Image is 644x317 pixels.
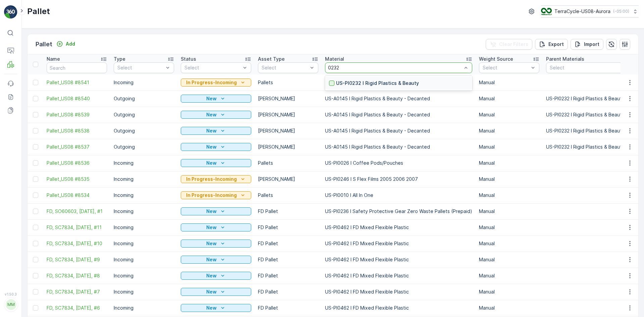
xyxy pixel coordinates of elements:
[479,144,539,150] p: Manual
[479,272,539,279] p: Manual
[47,192,107,199] a: Pallet_US08 #8534
[479,256,539,263] p: Manual
[479,127,539,134] p: Manual
[4,5,17,19] img: logo
[499,41,528,48] p: Clear Filters
[546,56,584,62] p: Parent Materials
[181,78,251,87] button: In Progress-Incoming
[584,41,599,48] p: Import
[206,111,217,118] p: New
[47,111,107,118] a: Pallet_US08 #8539
[258,56,285,62] p: Asset Type
[181,288,251,296] button: New
[47,224,107,231] a: FD, SC7834, 9/19/25, #11
[27,6,50,17] p: Pallet
[479,176,539,182] p: Manual
[6,154,36,160] span: Asset Type :
[47,144,107,150] a: Pallet_US08 #8537
[479,288,539,295] p: Manual
[47,176,107,182] a: Pallet_US08 #8535
[181,127,251,135] button: New
[479,160,539,166] p: Manual
[325,288,472,295] p: US-PI0462 I FD Mixed Flexible Plastic
[6,132,35,138] span: Net Weight :
[47,95,107,102] a: Pallet_US08 #8540
[206,160,217,166] p: New
[181,175,251,183] button: In Progress-Incoming
[296,6,347,14] p: FD, Mixed Paper, #7
[258,272,318,279] p: FD Pallet
[535,39,568,50] button: Export
[47,79,107,86] a: Pallet_US08 #8541
[206,224,217,231] p: New
[325,176,472,182] p: US-PI0246 I S Flex Films 2005 2006 2007
[47,127,107,134] a: Pallet_US08 #8538
[47,272,107,279] span: FD, SC7834, [DATE], #8
[6,143,38,149] span: Tare Weight :
[325,256,472,263] p: US-PI0462 I FD Mixed Flexible Plastic
[258,240,318,247] p: FD Pallet
[206,95,217,102] p: New
[325,56,344,62] p: Material
[47,256,107,263] a: FD, SC7834, 9/19/25, #9
[33,209,38,214] div: Toggle Row Selected
[181,143,251,151] button: New
[38,143,43,149] span: 35
[114,95,174,102] p: Outgoing
[181,207,251,215] button: New
[36,40,52,49] p: Pallet
[541,8,552,15] img: image_ci7OI47.png
[33,241,38,246] div: Toggle Row Selected
[6,121,39,127] span: Total Weight :
[33,225,38,230] div: Toggle Row Selected
[114,127,174,134] p: Outgoing
[47,256,107,263] span: FD, SC7834, [DATE], #9
[206,305,217,311] p: New
[47,208,107,215] span: FD, SO60603, [DATE], #1
[33,257,38,262] div: Toggle Row Selected
[325,272,472,279] p: US-PI0462 I FD Mixed Flexible Plastic
[262,64,308,71] p: Select
[181,256,251,264] button: New
[33,273,38,278] div: Toggle Row Selected
[33,289,38,295] div: Toggle Row Selected
[186,79,237,86] p: In Progress-Incoming
[206,144,217,150] p: New
[325,144,472,150] p: US-A0145 I Rigid Plastics & Beauty - Decanted
[479,79,539,86] p: Manual
[181,191,251,199] button: In Progress-Incoming
[479,224,539,231] p: Manual
[181,95,251,103] button: New
[33,144,38,150] div: Toggle Row Selected
[336,80,419,87] p: US-PI0232 I Rigid Plastics & Beauty
[325,111,472,118] p: US-A0145 I Rigid Plastics & Beauty - Decanted
[181,56,196,62] p: Status
[325,240,472,247] p: US-PI0462 I FD Mixed Flexible Plastic
[33,305,38,311] div: Toggle Row Selected
[47,160,107,166] a: Pallet_US08 #8536
[184,64,241,71] p: Select
[258,176,318,182] p: [PERSON_NAME]
[206,288,217,295] p: New
[114,272,174,279] p: Incoming
[114,160,174,166] p: Incoming
[258,95,318,102] p: [PERSON_NAME]
[33,176,38,182] div: Toggle Row Selected
[258,305,318,311] p: FD Pallet
[483,64,529,71] p: Select
[66,41,75,47] p: Add
[554,8,610,15] p: TerraCycle-US08-Aurora
[47,208,107,215] a: FD, SO60603, 09/25/25, #1
[479,95,539,102] p: Manual
[258,224,318,231] p: FD Pallet
[22,110,68,116] span: FD, Mixed Paper, #7
[486,39,532,50] button: Clear Filters
[114,224,174,231] p: Incoming
[571,39,603,50] button: Import
[114,192,174,199] p: Incoming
